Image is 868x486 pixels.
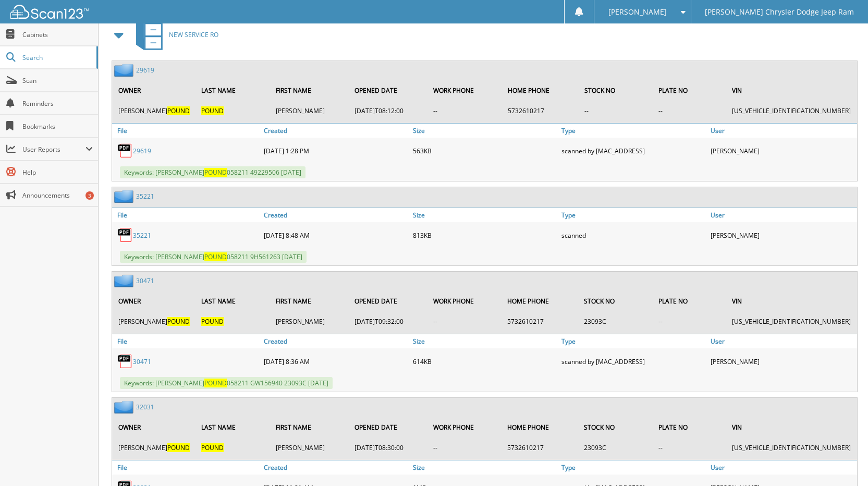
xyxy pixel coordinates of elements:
div: [DATE] 1:28 PM [261,140,410,161]
td: -- [579,102,652,119]
a: User [708,208,857,222]
img: folder2.png [114,64,136,77]
div: scanned [559,225,708,246]
td: 5732610217 [502,313,578,330]
th: LAST NAME [196,290,270,312]
a: Type [559,208,708,222]
th: OPENED DATE [349,80,427,101]
td: [US_VEHICLE_IDENTIFICATION_NUMBER] [727,439,856,456]
th: PLATE NO [653,80,726,101]
th: VIN [727,80,856,101]
th: STOCK NO [579,80,652,101]
th: HOME PHONE [502,290,578,312]
td: [US_VEHICLE_IDENTIFICATION_NUMBER] [727,313,856,330]
a: 35221 [136,192,154,201]
a: Type [559,124,708,138]
div: 614KB [410,351,559,372]
td: [PERSON_NAME] [113,439,195,456]
td: [DATE]T08:12:00 [349,102,427,119]
a: 29619 [133,147,151,155]
span: Keywords: [PERSON_NAME] 058211 49229506 [DATE] [120,166,305,178]
th: OWNER [113,80,195,101]
td: -- [653,102,726,119]
a: 29619 [136,66,154,75]
span: POUND [204,379,227,387]
th: WORK PHONE [428,80,501,101]
th: STOCK NO [579,290,652,312]
a: User [708,124,857,138]
span: Cabinets [22,30,93,39]
th: OWNER [113,290,195,312]
span: Search [22,53,91,62]
th: HOME PHONE [502,417,578,438]
img: scan123-logo-white.svg [10,5,89,19]
td: [DATE]T08:30:00 [349,439,427,456]
div: 563KB [410,140,559,161]
div: [DATE] 8:48 AM [261,225,410,246]
td: -- [653,313,726,330]
th: WORK PHONE [428,290,501,312]
a: File [112,460,261,475]
a: Size [410,208,559,222]
a: Type [559,334,708,348]
th: LAST NAME [196,80,270,101]
a: Created [261,124,410,138]
span: POUND [201,106,224,115]
td: 5732610217 [503,102,578,119]
div: [PERSON_NAME] [708,351,857,372]
img: PDF.png [117,227,133,243]
a: Created [261,208,410,222]
th: OPENED DATE [349,417,427,438]
a: File [112,208,261,222]
td: -- [428,102,501,119]
div: [PERSON_NAME] [708,225,857,246]
span: POUND [167,106,190,115]
a: 32031 [136,403,154,411]
td: -- [428,439,501,456]
span: Reminders [22,99,93,108]
span: POUND [204,252,227,261]
iframe: Chat Widget [816,436,868,486]
th: STOCK NO [579,417,652,438]
img: PDF.png [117,354,133,369]
div: [DATE] 8:36 AM [261,351,410,372]
td: -- [653,439,726,456]
td: 23093C [579,313,652,330]
a: Created [261,460,410,475]
div: 3 [85,191,94,200]
a: User [708,334,857,348]
a: User [708,460,857,475]
div: 813KB [410,225,559,246]
th: WORK PHONE [428,417,501,438]
th: OWNER [113,417,195,438]
span: POUND [201,317,224,326]
span: POUND [167,317,190,326]
th: OPENED DATE [349,290,427,312]
a: Created [261,334,410,348]
a: Size [410,460,559,475]
span: Keywords: [PERSON_NAME] 058211 9H561263 [DATE] [120,251,307,263]
a: 35221 [133,231,151,240]
a: 30471 [133,357,151,366]
span: NEW SERVICE RO [169,30,218,39]
a: 30471 [136,276,154,285]
a: File [112,124,261,138]
a: Size [410,334,559,348]
td: [PERSON_NAME] [113,102,195,119]
span: Scan [22,76,93,85]
a: Type [559,460,708,475]
div: scanned by [MAC_ADDRESS] [559,351,708,372]
span: [PERSON_NAME] Chrysler Dodge Jeep Ram [705,9,854,15]
td: [PERSON_NAME] [271,102,348,119]
span: POUND [167,443,190,452]
a: Size [410,124,559,138]
span: Announcements [22,191,93,200]
th: FIRST NAME [271,80,348,101]
th: PLATE NO [653,290,726,312]
td: -- [428,313,501,330]
div: [PERSON_NAME] [708,140,857,161]
th: HOME PHONE [503,80,578,101]
span: [PERSON_NAME] [608,9,667,15]
td: [US_VEHICLE_IDENTIFICATION_NUMBER] [727,102,856,119]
